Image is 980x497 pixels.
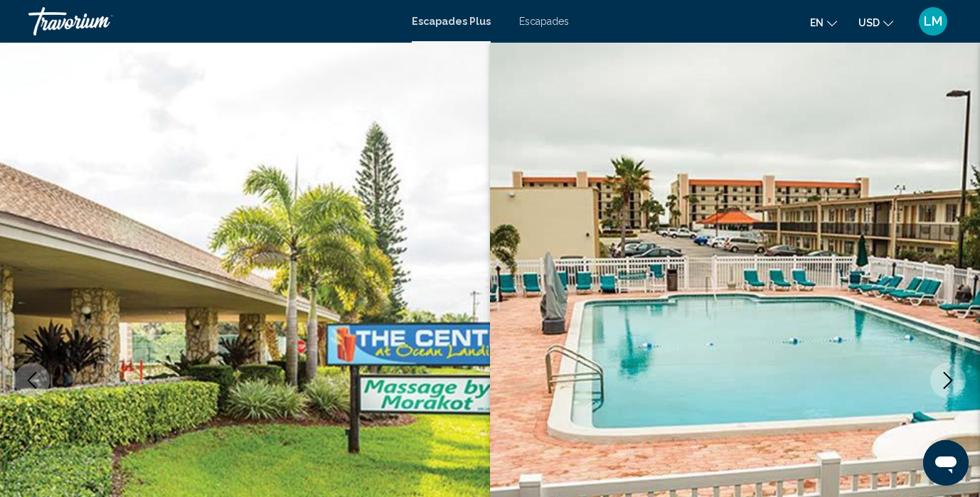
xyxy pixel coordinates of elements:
[924,14,942,28] span: LM
[810,12,837,33] button: Changer de langue
[858,12,893,33] button: Changer de devise
[915,6,952,36] button: Menu utilisateur
[923,440,969,486] iframe: Bouton de lancement de la fenêtre de messagerie
[519,16,569,27] a: Escapades
[28,7,398,36] a: Travorium
[810,17,824,28] span: EN
[412,16,491,27] a: Escapades Plus
[858,17,880,28] span: USD
[930,363,966,398] button: Image suivante
[14,363,50,398] button: Image précédente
